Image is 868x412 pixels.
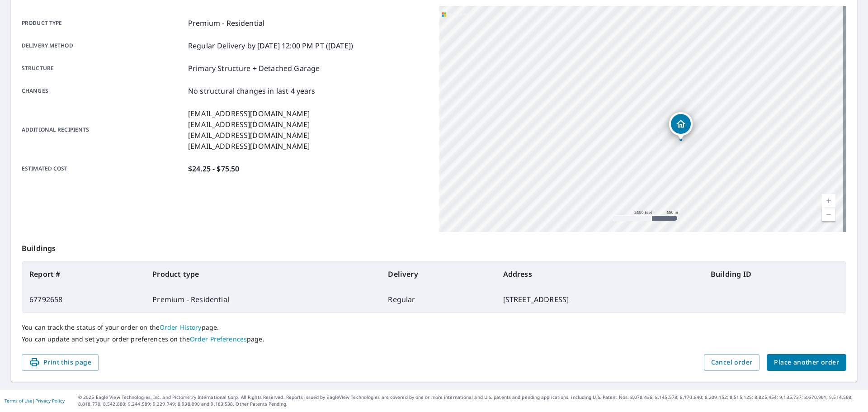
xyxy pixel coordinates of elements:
td: 67792658 [22,287,145,312]
span: Cancel order [711,357,753,368]
p: Primary Structure + Detached Garage [188,63,320,74]
p: You can update and set your order preferences on the page. [22,335,846,343]
p: Buildings [22,232,846,261]
p: Changes [22,85,184,96]
p: No structural changes in last 4 years [188,85,316,96]
a: Order Preferences [190,335,247,343]
a: Terms of Use [5,398,33,404]
p: [EMAIL_ADDRESS][DOMAIN_NAME] [188,130,310,141]
p: Additional recipients [22,108,184,152]
a: Privacy Policy [35,398,65,404]
p: Structure [22,63,184,74]
button: Place another order [767,354,846,371]
span: Print this page [29,357,91,368]
p: [EMAIL_ADDRESS][DOMAIN_NAME] [188,108,310,119]
p: Product type [22,18,184,28]
p: Regular Delivery by [DATE] 12:00 PM PT ([DATE]) [188,40,353,51]
p: You can track the status of your order on the page. [22,323,846,331]
div: Dropped pin, building 1, Residential property, 94-1029 Halepuna St Waipahu, HI 96797 [669,112,693,140]
p: Delivery method [22,40,184,51]
p: Estimated cost [22,163,184,174]
th: Report # [22,261,145,287]
th: Address [496,261,703,287]
th: Product type [145,261,381,287]
td: Premium - Residential [145,287,381,312]
a: Order History [160,323,202,331]
p: [EMAIL_ADDRESS][DOMAIN_NAME] [188,141,310,152]
span: Place another order [774,357,839,368]
p: $24.25 - $75.50 [188,163,239,174]
button: Print this page [22,354,99,371]
td: Regular [381,287,495,312]
a: Current Level 14, Zoom Out [822,208,835,221]
td: [STREET_ADDRESS] [496,287,703,312]
p: | [5,398,65,403]
p: Premium - Residential [188,18,264,28]
th: Building ID [703,261,846,287]
a: Current Level 14, Zoom In [822,194,835,208]
button: Cancel order [704,354,760,371]
th: Delivery [381,261,495,287]
p: © 2025 Eagle View Technologies, Inc. and Pictometry International Corp. All Rights Reserved. Repo... [78,394,863,407]
p: [EMAIL_ADDRESS][DOMAIN_NAME] [188,119,310,130]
